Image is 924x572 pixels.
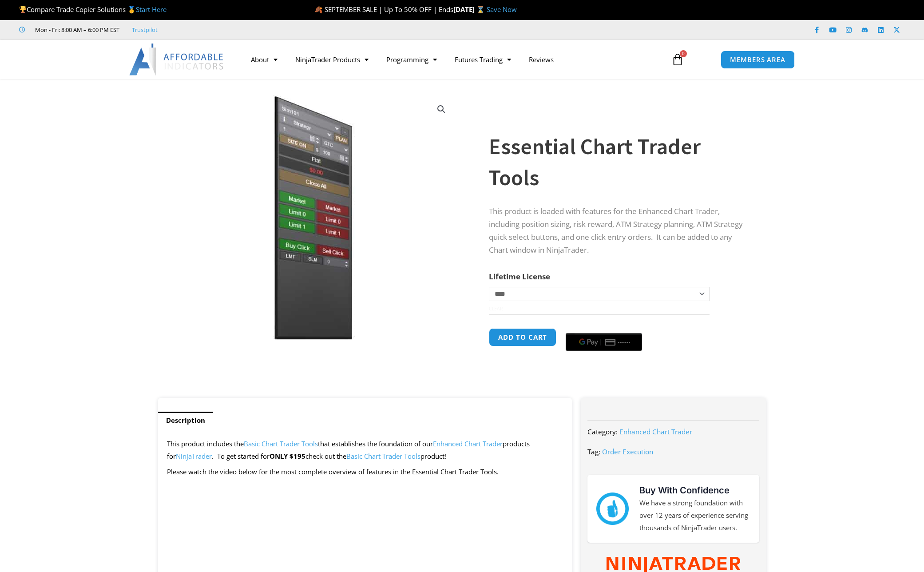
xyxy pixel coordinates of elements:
[305,452,446,461] span: check out the product!
[489,205,748,257] p: This product is loaded with features for the Enhanced Chart Trader, including position sizing, ri...
[566,333,642,351] button: Buy with GPay
[242,49,661,70] nav: Menu
[453,5,487,14] strong: [DATE] ⌛
[730,56,785,63] span: MEMBERS AREA
[619,339,632,345] text: ••••••
[564,327,644,328] iframe: Secure payment input frame
[314,5,453,14] span: 🍂 SEPTEMBER SALE | Up To 50% OFF | Ends
[286,49,377,70] a: NinjaTrader Products
[19,5,167,14] span: Compare Trade Copier Solutions 🥇
[33,24,119,35] span: Mon - Fri: 8:00 AM – 6:00 PM EST
[587,427,618,436] span: Category:
[167,466,563,478] p: Please watch the video below for the most complete overview of features in the Essential Chart Tr...
[658,47,697,72] a: 0
[433,101,449,117] a: View full-screen image gallery
[489,271,550,282] label: Lifetime License
[244,439,318,448] a: Basic Chart Trader Tools
[596,493,628,524] img: mark thumbs good 43913 | Affordable Indicators – NinjaTrader
[639,497,750,534] p: We have a strong foundation with over 12 years of experience serving thousands of NinjaTrader users.
[520,49,563,70] a: Reviews
[489,306,503,312] a: Clear options
[489,328,556,346] button: Add to cart
[171,95,456,340] img: Essential Chart Trader Tools
[158,412,213,429] a: Description
[587,447,600,456] span: Tag:
[242,49,286,70] a: About
[602,447,653,456] a: Order Execution
[129,44,225,75] img: LogoAI | Affordable Indicators – NinjaTrader
[446,49,520,70] a: Futures Trading
[489,131,748,193] h1: Essential Chart Trader Tools
[176,452,212,461] a: NinjaTrader
[20,6,26,13] img: 🏆
[377,49,446,70] a: Programming
[639,484,750,497] h3: Buy With Confidence
[433,439,503,448] a: Enhanced Chart Trader
[680,50,687,57] span: 0
[346,452,420,461] a: Basic Chart Trader Tools
[136,5,167,14] a: Start Here
[721,51,795,69] a: MEMBERS AREA
[132,24,158,35] a: Trustpilot
[619,427,692,436] a: Enhanced Chart Trader
[487,5,517,14] a: Save Now
[167,438,563,463] p: This product includes the that establishes the foundation of our products for . To get started for
[270,452,305,461] strong: ONLY $195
